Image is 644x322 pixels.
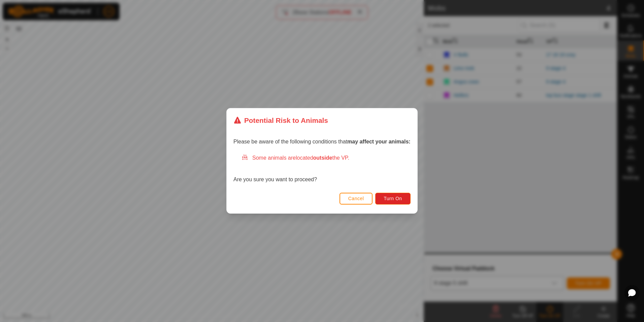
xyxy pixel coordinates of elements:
button: Cancel [340,193,373,205]
div: Potential Risk to Animals [233,115,328,126]
span: Cancel [348,196,364,202]
span: Please be aware of the following conditions that [233,139,411,145]
span: located the VP. [296,155,349,161]
strong: outside [313,155,332,161]
button: Turn On [376,193,411,205]
span: Turn On [384,196,402,202]
div: Some animals are [241,154,411,162]
div: Are you sure you want to proceed? [233,154,411,184]
strong: may affect your animals: [347,139,411,145]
